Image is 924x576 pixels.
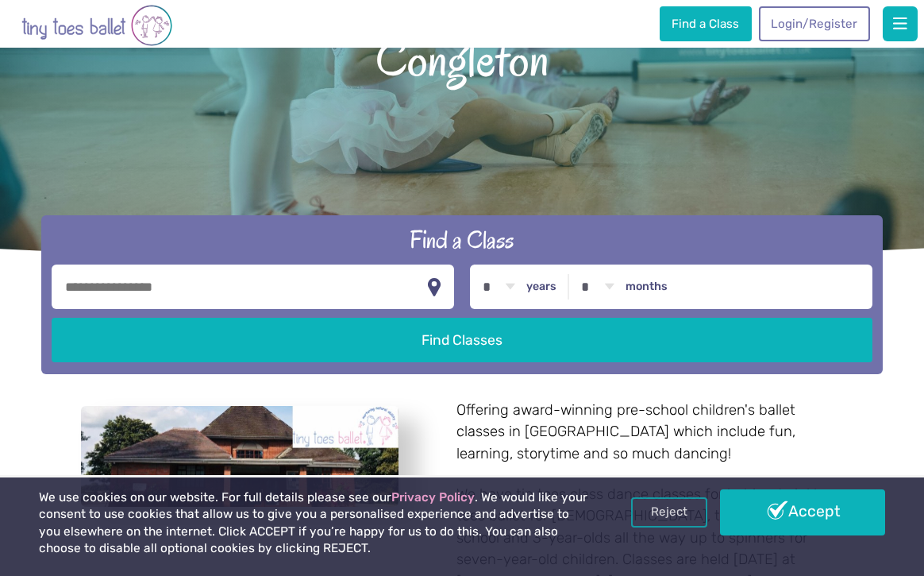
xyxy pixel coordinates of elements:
[25,27,899,86] span: Congleton
[21,3,172,48] img: tiny toes ballet
[52,224,872,256] h2: Find a Class
[759,6,870,41] a: Login/Register
[660,6,752,41] a: Find a Class
[720,489,885,535] a: Accept
[526,280,556,294] label: years
[52,318,872,362] button: Find Classes
[81,406,398,508] a: View full-size image
[626,280,668,294] label: months
[39,489,589,558] p: We use cookies on our website. For full details please see our . We would like your consent to us...
[456,400,843,466] p: Offering award-winning pre-school children's ballet classes in [GEOGRAPHIC_DATA] which include fu...
[391,490,475,504] a: Privacy Policy
[631,497,707,528] a: Reject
